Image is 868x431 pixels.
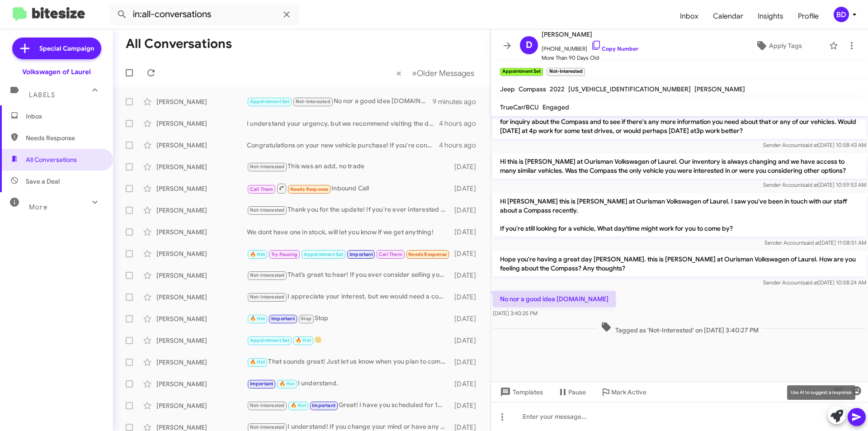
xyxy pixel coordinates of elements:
[247,335,450,346] div: 🙂
[450,293,483,302] div: [DATE]
[706,3,750,29] a: Calendar
[250,272,285,278] span: Not-Interested
[156,97,247,106] div: [PERSON_NAME]
[250,164,285,170] span: Not-Interested
[550,384,593,400] button: Pause
[417,68,474,78] span: Older Messages
[500,85,515,93] span: Jeep
[156,314,247,323] div: [PERSON_NAME]
[787,385,855,400] div: Use AI to suggest a response
[247,96,433,107] div: No nor a good idea [DOMAIN_NAME]
[673,3,706,29] a: Inbox
[250,403,285,408] span: Not-Interested
[611,384,646,400] span: Mark Active
[29,91,55,99] span: Labels
[301,316,311,322] span: Stop
[450,336,483,345] div: [DATE]
[291,403,306,408] span: 🔥 Hot
[593,384,654,400] button: Mark Active
[826,7,858,22] button: BD
[250,337,290,343] span: Appointment Set
[568,85,691,93] span: [US_VEHICLE_IDENTIFICATION_NUMBER]
[834,7,849,22] div: BD
[542,29,638,40] span: [PERSON_NAME]
[450,184,483,193] div: [DATE]
[247,313,450,324] div: Stop
[247,248,450,259] div: Inbound Call
[519,85,546,93] span: Compass
[493,251,866,276] p: Hope you're having a great day [PERSON_NAME]. this is [PERSON_NAME] at Ourisman Volkswagen of Lau...
[247,161,450,172] div: This was an add, no trade
[39,44,94,53] span: Special Campaign
[597,322,762,335] span: Tagged as 'Not-Interested' on [DATE] 3:40:27 PM
[433,97,483,106] div: 9 minutes ago
[156,358,247,367] div: [PERSON_NAME]
[247,379,450,389] div: I understand.
[750,3,791,29] a: Insights
[296,337,311,343] span: 🔥 Hot
[156,162,247,171] div: [PERSON_NAME]
[763,142,866,148] span: Sender Account [DATE] 10:58:43 AM
[247,141,439,150] div: Congratulations on your new vehicle purchase! If you're considering selling your previous car, le...
[450,227,483,237] div: [DATE]
[247,400,450,411] div: Great! I have you scheduled for 1pm [DATE]. We look forward to seeing you then!
[250,186,274,192] span: Call Them
[156,119,247,128] div: [PERSON_NAME]
[542,53,638,62] span: More Than 90 Days Old
[493,153,866,179] p: Hi this is [PERSON_NAME] at Ourisman Volkswagen of Laurel. Our inventory is always changing and w...
[450,379,483,388] div: [DATE]
[550,85,565,93] span: 2022
[250,316,265,322] span: 🔥 Hot
[802,181,818,188] span: said at
[732,38,825,54] button: Apply Tags
[763,279,866,286] span: Sender Account [DATE] 10:58:24 AM
[156,206,247,215] div: [PERSON_NAME]
[500,68,543,76] small: Appointment Set
[271,316,295,322] span: Important
[250,424,285,430] span: Not-Interested
[408,251,447,257] span: Needs Response
[247,292,450,302] div: I appreciate your interest, but we would need a co-signer to get you into a new car. Sorry
[156,379,247,388] div: [PERSON_NAME]
[250,99,290,104] span: Appointment Set
[450,206,483,215] div: [DATE]
[26,133,103,142] span: Needs Response
[26,155,77,164] span: All Conversations
[392,64,480,82] nav: Page navigation example
[22,67,91,76] div: Volkswagen of Laurel
[290,186,329,192] span: Needs Response
[450,271,483,280] div: [DATE]
[526,38,533,52] span: D
[250,381,274,387] span: Important
[247,183,450,194] div: Inbound Call
[349,251,373,257] span: Important
[764,239,866,246] span: Sender Account [DATE] 11:08:51 AM
[491,384,550,400] button: Templates
[156,184,247,193] div: [PERSON_NAME]
[250,294,285,300] span: Not-Interested
[694,85,745,93] span: [PERSON_NAME]
[804,239,820,246] span: said at
[29,203,47,211] span: More
[304,251,344,257] span: Appointment Set
[591,45,638,52] a: Copy Number
[156,336,247,345] div: [PERSON_NAME]
[126,37,232,51] h1: All Conversations
[802,142,818,148] span: said at
[493,291,616,307] p: No nor a good idea [DOMAIN_NAME]
[156,141,247,150] div: [PERSON_NAME]
[450,314,483,323] div: [DATE]
[802,279,818,286] span: said at
[26,112,103,121] span: Inbox
[109,4,299,25] input: Search
[542,103,569,111] span: Engaged
[247,205,450,215] div: Thank you for the update! If you're ever interested in selling your vehicle in the future, feel f...
[498,384,543,400] span: Templates
[412,67,417,79] span: »
[247,270,450,280] div: That’s great to hear! If you ever consider selling your 2020 Toyota Highlander, we would be happy...
[493,193,866,237] p: Hi [PERSON_NAME] this is [PERSON_NAME] at Ourisman Volkswagen of Laurel. I saw you've been in tou...
[156,401,247,410] div: [PERSON_NAME]
[568,384,586,400] span: Pause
